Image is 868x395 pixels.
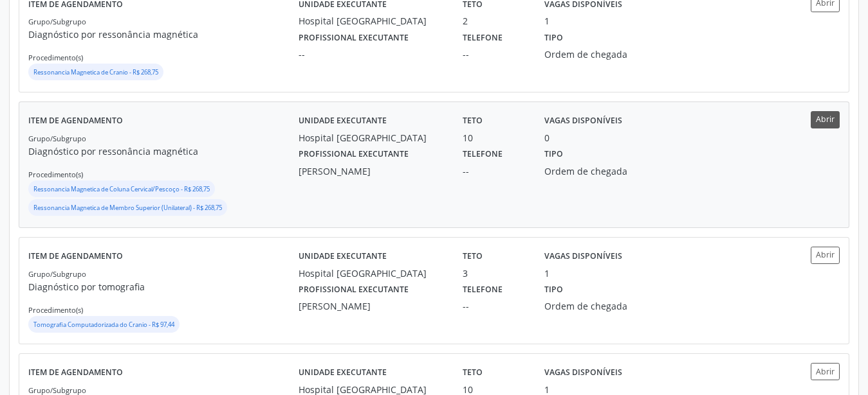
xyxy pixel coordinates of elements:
[33,68,158,76] small: Ressonancia Magnetica de Cranio - R$ 268,75
[463,48,526,61] div: --
[544,363,622,383] label: Vagas disponíveis
[463,280,503,300] label: Telefone
[33,185,210,193] small: Ressonancia Magnetica de Coluna Cervical/Pescoço - R$ 268,75
[28,269,86,279] small: Grupo/Subgrupo
[28,247,123,267] label: Item de agendamento
[544,145,563,164] label: Tipo
[544,28,563,48] label: Tipo
[33,204,222,212] small: Ressonancia Magnetica de Membro Superior (Unilateral) - R$ 268,75
[463,145,503,164] label: Telefone
[28,28,299,41] p: Diagnóstico por ressonância magnética
[544,247,622,267] label: Vagas disponíveis
[463,111,483,131] label: Teto
[33,320,174,329] small: Tomografia Computadorizada do Cranio - R$ 97,44
[544,280,563,300] label: Tipo
[544,14,549,28] div: 1
[463,299,526,313] div: --
[28,385,86,395] small: Grupo/Subgrupo
[28,305,83,315] small: Procedimento(s)
[28,53,83,62] small: Procedimento(s)
[299,247,387,267] label: Unidade executante
[299,267,445,280] div: Hospital [GEOGRAPHIC_DATA]
[811,111,840,128] button: Abrir
[463,28,503,48] label: Telefone
[463,164,526,178] div: --
[28,280,299,294] p: Diagnóstico por tomografia
[299,48,445,61] div: --
[299,363,387,383] label: Unidade executante
[544,131,549,145] div: 0
[299,14,445,28] div: Hospital [GEOGRAPHIC_DATA]
[299,131,445,145] div: Hospital [GEOGRAPHIC_DATA]
[28,170,83,179] small: Procedimento(s)
[544,164,649,178] div: Ordem de chegada
[28,145,299,158] p: Diagnóstico por ressonância magnética
[28,363,123,383] label: Item de agendamento
[299,164,445,178] div: [PERSON_NAME]
[299,145,409,164] label: Profissional executante
[811,363,840,380] button: Abrir
[299,28,409,48] label: Profissional executante
[463,267,526,280] div: 3
[28,17,86,26] small: Grupo/Subgrupo
[544,267,549,280] div: 1
[544,48,649,61] div: Ordem de chegada
[299,280,409,300] label: Profissional executante
[28,111,123,131] label: Item de agendamento
[299,299,445,313] div: [PERSON_NAME]
[463,14,526,28] div: 2
[463,131,526,145] div: 10
[544,299,649,313] div: Ordem de chegada
[28,134,86,143] small: Grupo/Subgrupo
[811,247,840,264] button: Abrir
[544,111,622,131] label: Vagas disponíveis
[463,247,483,267] label: Teto
[299,111,387,131] label: Unidade executante
[463,363,483,383] label: Teto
